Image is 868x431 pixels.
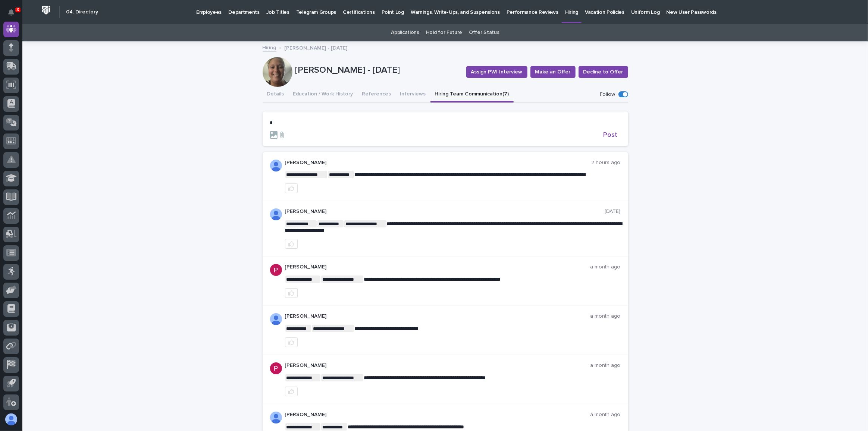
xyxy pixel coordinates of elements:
[285,362,590,369] p: [PERSON_NAME]
[270,160,282,172] img: AOh14GiWKAYVPIbfHyIkyvX2hiPF8_WCcz-HU3nlZscn=s96-c
[66,9,98,15] h2: 04. Directory
[471,68,523,76] span: Assign PWI Interview
[289,87,358,103] button: Education / Work History
[530,66,576,78] button: Make an Offer
[270,264,282,276] img: ACg8ocKZHX3kFMW1pdUq3QAW4Ce5R-N_bBP0JCN15me4FXGyTyc=s96-c
[590,412,621,418] p: a month ago
[285,313,590,320] p: [PERSON_NAME]
[604,132,618,138] span: Post
[469,24,499,41] a: Offer Status
[579,66,628,78] button: Decline to Offer
[605,208,621,215] p: [DATE]
[9,9,19,21] div: Notifications3
[270,208,282,220] img: AOh14GiWKAYVPIbfHyIkyvX2hiPF8_WCcz-HU3nlZscn=s96-c
[466,66,527,78] button: Assign PWI Interview
[285,264,590,270] p: [PERSON_NAME]
[590,264,621,270] p: a month ago
[39,3,53,17] img: Workspace Logo
[285,183,298,193] button: like this post
[270,412,282,424] img: AOh14GgPw25VOikpKNbdra9MTOgH50H-1stU9o6q7KioRA=s96-c
[285,239,298,249] button: like this post
[285,412,590,418] p: [PERSON_NAME]
[285,208,605,215] p: [PERSON_NAME]
[601,132,621,138] button: Post
[535,68,571,76] span: Make an Offer
[270,362,282,374] img: ACg8ocKZHX3kFMW1pdUq3QAW4Ce5R-N_bBP0JCN15me4FXGyTyc=s96-c
[583,68,623,76] span: Decline to Offer
[285,43,348,51] p: [PERSON_NAME] - [DATE]
[600,91,615,98] p: Follow
[3,4,19,20] button: Notifications
[396,87,430,103] button: Interviews
[295,65,460,76] p: [PERSON_NAME] - [DATE]
[270,313,282,325] img: AOh14GiWKAYVPIbfHyIkyvX2hiPF8_WCcz-HU3nlZscn=s96-c
[285,387,298,396] button: like this post
[285,337,298,347] button: like this post
[263,43,276,51] a: Hiring
[590,313,621,320] p: a month ago
[285,288,298,298] button: like this post
[358,87,396,103] button: References
[426,24,462,41] a: Hold for Future
[590,362,621,369] p: a month ago
[430,87,514,103] button: Hiring Team Communication (7)
[263,87,289,103] button: Details
[16,7,19,12] p: 3
[592,160,621,166] p: 2 hours ago
[285,160,592,166] p: [PERSON_NAME]
[391,24,419,41] a: Applications
[3,412,19,427] button: users-avatar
